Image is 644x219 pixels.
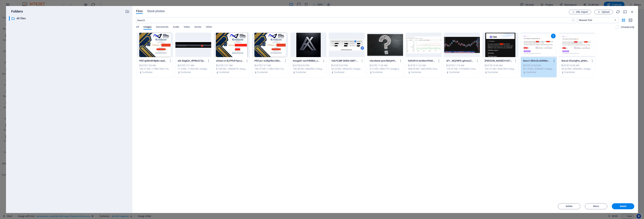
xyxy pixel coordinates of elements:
div: [DATE] 7:37 AM [216,64,247,67]
p: Customer [219,71,229,74]
div: 20.23 KB | 590x218 | image/jpeg [331,67,362,71]
div: [DATE] 7:37 AM [178,64,209,67]
div: [DATE] 7:38 AM [139,64,171,67]
span: Files [136,9,143,13]
p: Customer [180,71,191,74]
div: 139.27 KB | 1748x1364 | image/jpeg [139,67,171,71]
p: Customer [372,71,383,74]
div: 130.85 KB | 960x960 | image/jpeg [293,67,324,71]
div: [DATE] 11:19 AM [446,64,478,67]
span: Video [184,25,190,30]
div: 268.04 KB | 2057x959 | image/png [408,67,439,71]
i: Minimize [623,10,627,14]
p: Customer [334,71,344,74]
span: URL import [576,11,588,13]
p: Customer [564,71,575,74]
p: Displays only files that are not in use on the website. Files added during this session can still... [621,25,634,29]
p: tineo-h1l37cbuCsdYZ1QzVqRdOw.jpeg [485,59,512,63]
span: All [136,25,139,30]
p: Customer [296,71,306,74]
div: [DATE] 7:37 AM [254,64,286,67]
p: Customer [142,71,153,74]
div: ​ [9,16,10,21]
p: chestione-qmc98AyHHa1r9tTynGQ20g.jpeg [370,59,397,63]
p: 16AFC2BF-BDD2-43D7-BCBE-0908FAD5B9EB-P_MI_gMk9Y99MPghyn7Daw.jpeg [331,59,359,63]
p: image81-naHYBWbG_zk_G1Ak2NaPvQ.jpg [293,59,321,63]
div: 52.16 KB | 678x424 | image/png [523,67,554,71]
p: Customer [526,71,536,74]
p: Customer [487,71,498,74]
div: [DATE] 8:40 PM [293,64,324,67]
p: Pilif-qt2MvEH8pRcraudFyHu1PA.jpeg [139,59,167,63]
p: Customer [411,71,421,74]
p: tineo1-d92nOLoSWWwGwXHS5BBcZQ.png [523,59,551,63]
input: Search [136,17,571,23]
i: Close [630,10,634,14]
span: Upload [602,11,609,13]
p: edi-4QgiQS_4fPBmZTjehEyIwg.jpeg [178,59,205,63]
button: Delete [558,203,580,209]
div: [DATE] 11:28 AM [370,64,401,67]
p: Pilif-jzz-w2RgYBzC2EoGPu0xWQ.jpeg [254,59,282,63]
span: Move [593,205,599,207]
p: faf60916-2wMwvYK4A_Lg86nHjNsxFA.png [408,59,436,63]
span: Other [206,25,212,30]
span: Insert [620,205,626,207]
span: Images [143,25,152,30]
div: [DATE] 5:53 PM [331,64,362,67]
div: 87.85 KB | 1060x818 | image/jpeg [216,67,247,71]
p: tineo2-CfuxtqPm_yD0m8ksz7rEjw.png [561,59,589,63]
i: Create new folder [125,9,129,13]
span: Stock photos [147,9,165,13]
div: 119.41 KB | 1912x864 | image/png [446,67,478,71]
div: [DATE] 10:58 AM [485,64,516,67]
div: [DATE] 10:58 AM [523,64,554,67]
div: 11.9 KB | 1132x180 | image/jpeg [178,67,209,71]
span: Vector [194,25,202,30]
div: 52.63 KB | 695x430 | image/png [561,67,593,71]
span: Audio [173,25,179,30]
button: Insert [612,203,634,209]
div: [DATE] 10:58 AM [561,64,593,67]
button: URL import [569,10,591,14]
p: Folders [9,9,23,14]
p: Customer [257,71,268,74]
span: Delete [566,205,573,207]
p: All files [16,16,122,21]
p: silvian-o1dLFPfuFHyu-yerPVk0SQ.jpeg [216,59,244,63]
div: [DATE] 11:22 AM [408,64,439,67]
div: 5.12 KB | 289x175 | image/jpeg [370,67,401,71]
button: Move [585,203,607,209]
div: 1 [551,34,556,38]
div: 139.27 KB | 1748x1364 | image/jpeg [254,67,286,71]
div: 102.21 KB | 923x748 | image/jpeg [485,67,516,71]
p: of1-_NCjY8PA-gAnwaCpZSq-8w.png [446,59,474,63]
p: Customer [449,71,460,74]
span: Documents [156,25,168,30]
button: Upload [594,10,613,14]
i: Reload [616,10,620,14]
